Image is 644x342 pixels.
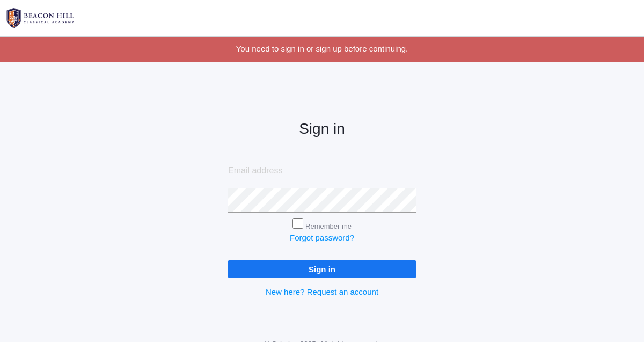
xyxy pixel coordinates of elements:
a: Forgot password? [290,233,354,242]
label: Remember me [305,222,352,230]
a: New here? Request an account [266,287,378,296]
input: Sign in [228,260,416,278]
input: Email address [228,159,416,183]
h2: Sign in [228,121,416,137]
